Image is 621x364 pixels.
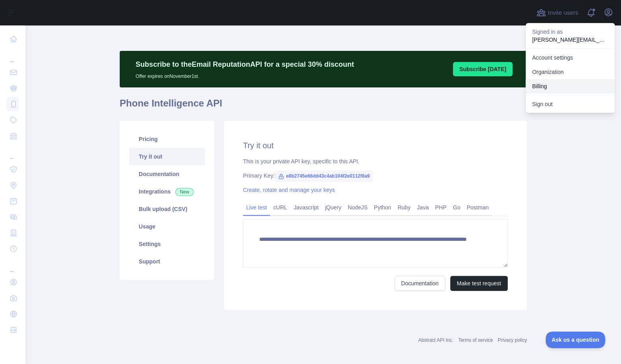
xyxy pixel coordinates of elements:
iframe: Toggle Customer Support [545,331,605,348]
a: cURL [270,201,290,214]
a: Python [371,201,394,214]
a: Organization [526,65,615,79]
h2: Try it out [243,140,508,151]
a: Bulk upload (CSV) [129,200,205,218]
a: Usage [129,218,205,235]
p: Offer expires on November 1st. [136,70,354,79]
span: e8b2745e66dd43c4ab104f2e0112f8a9 [275,170,373,182]
a: Integrations New [129,183,205,200]
a: Account settings [526,50,615,65]
a: Terms of service [458,337,493,343]
div: ... [6,48,19,64]
a: Javascript [290,201,322,214]
div: This is your private API key, specific to this API. [243,157,508,165]
a: Postman [464,201,492,214]
a: Documentation [129,165,205,183]
p: [PERSON_NAME][EMAIL_ADDRESS][DOMAIN_NAME] [532,36,608,44]
a: PHP [432,201,450,214]
p: Subscribe to the Email Reputation API for a special 30 % discount [136,59,354,70]
a: Settings [129,235,205,253]
button: Subscribe [DATE] [453,62,512,76]
a: Live test [243,201,270,214]
a: Java [414,201,432,214]
a: Pricing [129,130,205,148]
div: ... [6,145,19,161]
a: Create, rotate and manage your keys [243,187,335,193]
p: Signed in as [532,28,608,36]
button: Sign out [526,97,615,111]
button: Invite users [535,6,580,19]
button: Billing [526,79,615,93]
a: NodeJS [344,201,371,214]
a: Support [129,253,205,270]
a: Go [450,201,464,214]
a: Try it out [129,148,205,165]
a: jQuery [322,201,344,214]
button: Make test request [450,276,508,291]
a: Documentation [394,276,445,291]
span: Invite users [547,8,578,17]
a: Abstract API Inc. [418,337,454,343]
span: New [175,188,194,196]
div: Primary Key: [243,172,508,180]
a: Privacy policy [498,337,527,343]
h1: Phone Intelligence API [120,97,527,116]
div: ... [6,258,19,273]
a: Ruby [394,201,414,214]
